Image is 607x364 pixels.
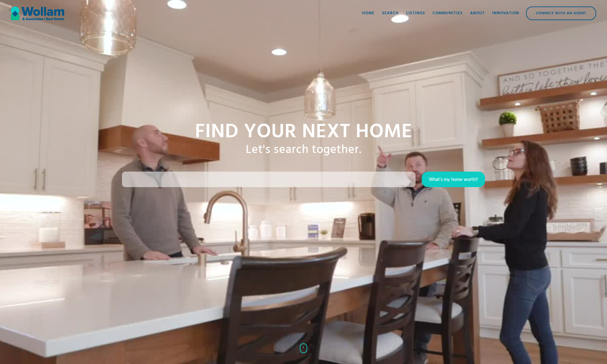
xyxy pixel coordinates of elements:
a: Listings [402,4,429,23]
a: Home [358,4,378,23]
div: Listings [406,10,425,16]
div: About [470,10,485,16]
div: Search [382,10,399,16]
div: Innovation [492,10,519,16]
a: What's my home worth? [422,172,485,187]
a: About [466,4,488,23]
div: Communities [433,10,463,16]
h1: Let's search together. [246,143,362,157]
h1: Find your NExt home [195,121,412,143]
div: Connect with an Agent [527,7,596,20]
a: Connect with an Agent [526,7,596,20]
a: Innovation [488,4,523,23]
div: Home [362,10,375,16]
a: Search [378,4,402,23]
a: home [11,4,64,23]
a: Communities [429,4,466,23]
